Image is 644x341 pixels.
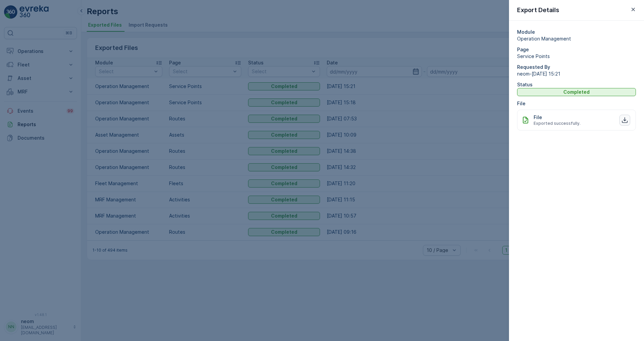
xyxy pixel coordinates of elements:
button: Completed [517,88,636,96]
p: Completed [563,89,590,95]
p: Status [517,81,636,88]
span: Operation Management [517,35,636,42]
span: Exported successfully. [534,121,581,126]
p: Page [517,46,636,53]
p: Module [517,29,636,35]
p: Export Details [517,5,559,15]
span: neom - [DATE] 15:21 [517,70,636,77]
p: File [534,114,542,121]
p: Requested By [517,64,636,70]
p: File [517,100,636,107]
span: Service Points [517,53,636,60]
